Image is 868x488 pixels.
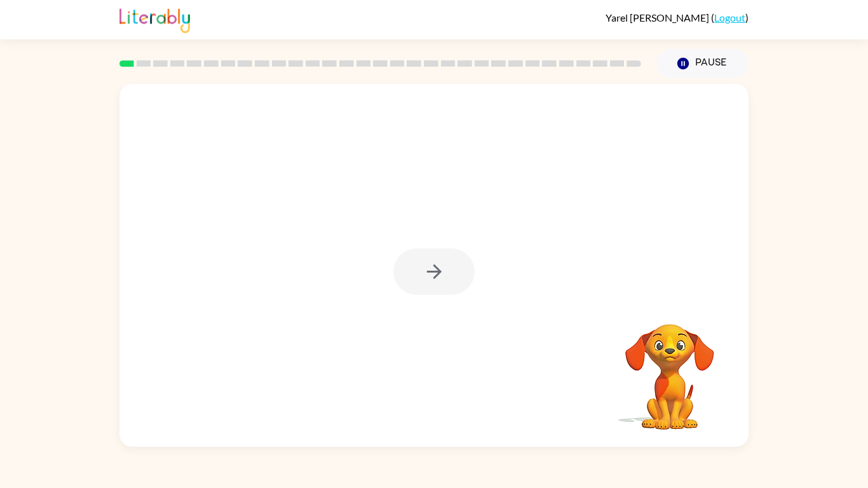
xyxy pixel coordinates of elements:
div: ( ) [606,11,749,24]
video: Your browser must support playing .mp4 files to use Literably. Please try using another browser. [606,304,733,431]
button: Pause [656,49,749,78]
span: Yarel [PERSON_NAME] [606,11,711,24]
a: Logout [714,11,745,24]
img: Literably [119,5,190,33]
